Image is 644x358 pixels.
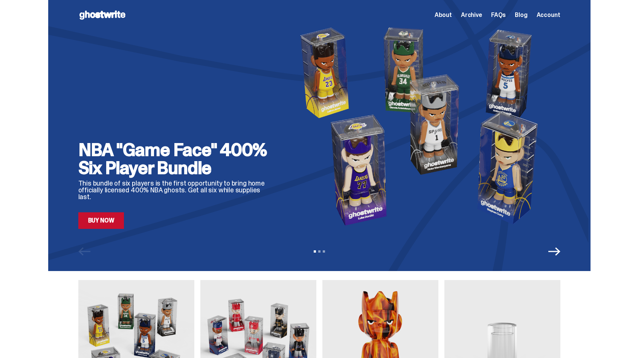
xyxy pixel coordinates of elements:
button: View slide 3 [323,250,325,253]
a: Blog [515,12,527,18]
a: Archive [461,12,482,18]
a: Buy Now [78,212,124,229]
a: FAQs [491,12,506,18]
button: View slide 1 [314,250,316,253]
button: Next [548,245,560,257]
a: Account [537,12,560,18]
button: View slide 2 [318,250,320,253]
img: NBA "Game Face" 400% Six Player Bundle [286,23,560,229]
h2: NBA "Game Face" 400% Six Player Bundle [78,141,274,177]
p: This bundle of six players is the first opportunity to bring home officially licensed 400% NBA gh... [78,180,274,200]
a: About [435,12,452,18]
